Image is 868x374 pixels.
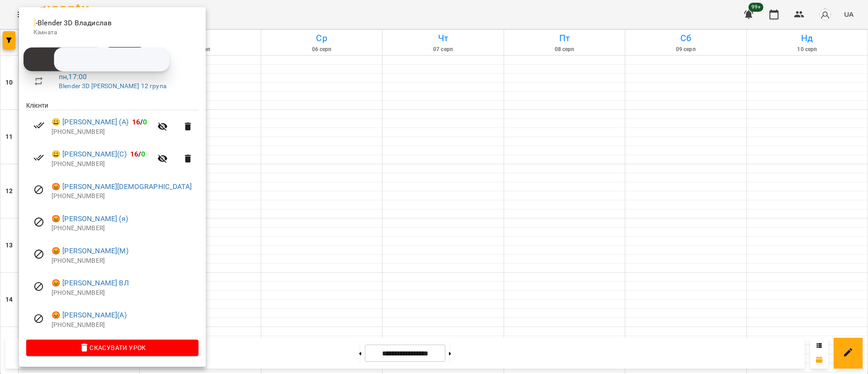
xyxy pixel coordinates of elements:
[132,118,147,126] b: /
[103,47,147,62] div: блендерВ12
[52,160,152,169] p: [PHONE_NUMBER]
[33,342,191,353] span: Скасувати Урок
[52,149,127,160] a: 😀 [PERSON_NAME](С)
[26,101,198,340] ul: Клієнти
[52,117,128,128] a: 😀 [PERSON_NAME] (А)
[26,340,198,356] button: Скасувати Урок
[52,321,198,330] p: [PHONE_NUMBER]
[52,192,198,201] p: [PHONE_NUMBER]
[143,118,147,126] span: 0
[33,120,44,131] svg: Візит сплачено
[33,313,44,324] svg: Візит скасовано
[52,256,198,265] p: [PHONE_NUMBER]
[130,150,146,158] b: /
[52,224,198,233] p: [PHONE_NUMBER]
[132,118,140,126] span: 16
[52,213,128,224] a: 😡 [PERSON_NAME] (я)
[33,152,44,163] svg: Візит сплачено
[59,82,166,90] a: Blender 3D [PERSON_NAME] 12 група
[59,72,87,81] a: пн , 17:00
[52,289,198,298] p: [PHONE_NUMBER]
[52,310,127,321] a: 😡 [PERSON_NAME](А)
[33,28,191,37] p: Кімната
[33,19,113,27] span: - Blender 3D Владислав
[52,278,129,289] a: 😡 [PERSON_NAME] ВЛ
[33,281,44,292] svg: Візит скасовано
[52,181,192,192] a: 😡 [PERSON_NAME][DEMOGRAPHIC_DATA]
[52,128,152,137] p: [PHONE_NUMBER]
[33,249,44,260] svg: Візит скасовано
[130,150,138,158] span: 16
[33,217,44,227] svg: Візит скасовано
[141,150,145,158] span: 0
[33,185,44,195] svg: Візит скасовано
[52,246,128,256] a: 😡 [PERSON_NAME](М)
